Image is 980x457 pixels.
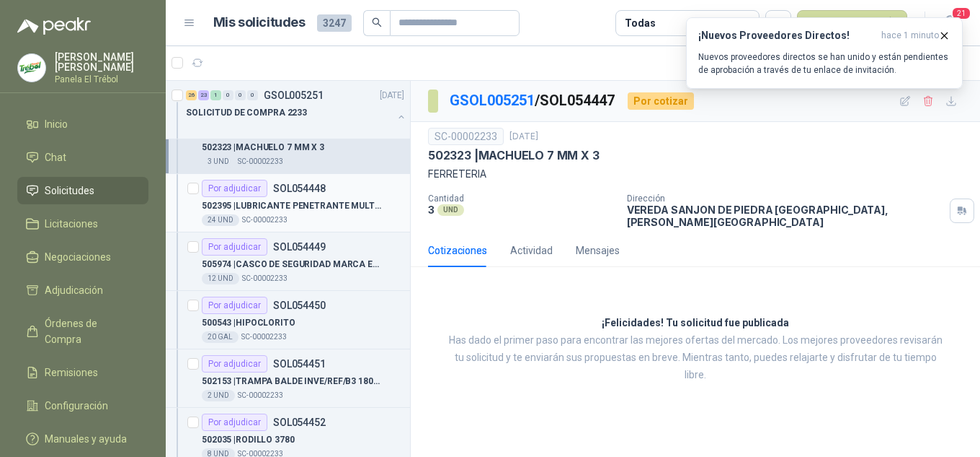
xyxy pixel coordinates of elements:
[698,30,876,42] h3: ¡Nuevos Proveedores Directos!
[223,90,233,100] div: 0
[55,52,148,72] p: [PERSON_NAME] [PERSON_NAME]
[428,128,504,145] div: SC-00002233
[202,433,295,447] p: 502035 | RODILLO 3780
[450,90,616,112] p: / SOL054447
[202,375,381,388] p: 502153 | TRAMPA BALDE INVE/REF/B3 180 NPT
[17,177,148,204] a: Solicitudes
[625,15,655,31] div: Todas
[166,291,410,349] a: Por adjudicarSOL054450500543 |HIPOCLORITO20 GALSC-00002233
[45,249,111,265] span: Negociaciones
[202,355,267,373] div: Por adjudicar
[238,390,283,401] p: SC-00002233
[510,243,553,258] div: Actividad
[202,238,267,256] div: Por adjudicar
[45,431,127,447] span: Manuales y ayuda
[17,277,148,304] a: Adjudicación
[372,17,382,27] span: search
[166,349,410,408] a: Por adjudicarSOL054451502153 |TRAMPA BALDE INVE/REF/B3 180 NPT2 UNDSC-00002233
[428,193,615,204] p: Cantidad
[509,130,538,144] p: [DATE]
[627,204,944,228] p: VEREDA SANJON DE PIEDRA [GEOGRAPHIC_DATA] , [PERSON_NAME][GEOGRAPHIC_DATA]
[428,148,600,163] p: 502323 | MACHUELO 7 MM X 3
[264,90,324,100] p: GSOL005251
[951,6,971,20] span: 21
[628,92,694,110] div: Por cotizar
[450,92,535,109] a: GSOL005251
[166,174,410,232] a: Por adjudicarSOL054448502395 |LUBRICANTE PENETRANTE MULTIUSO/CRC 3-3624 UNDSC-00002233
[273,417,326,427] p: SOL054452
[186,90,197,100] div: 26
[273,242,326,252] p: SOL054449
[273,359,326,369] p: SOL054451
[45,315,135,347] span: Órdenes de Compra
[45,282,103,298] span: Adjudicación
[428,204,435,216] p: 3
[380,89,404,103] p: [DATE]
[238,156,283,167] p: SC-00002233
[881,30,939,42] span: hace 1 minuto
[45,149,66,165] span: Chat
[166,232,410,291] a: Por adjudicarSOL054449505974 |CASCO DE SEGURIDAD MARCA EPI DIELETRICO12 UNDSC-00002233
[17,425,148,453] a: Manuales y ayuda
[242,214,288,226] p: SC-00002233
[698,51,950,77] p: Nuevos proveedores directos se han unido y están pendientes de aprobación a través de tu enlace d...
[202,331,239,343] div: 20 GAL
[45,116,68,132] span: Inicio
[45,365,98,380] span: Remisiones
[247,90,258,100] div: 0
[17,110,148,138] a: Inicio
[17,243,148,271] a: Negociaciones
[186,106,307,120] p: SOLICITUD DE COMPRA 2233
[202,141,324,154] p: 502323 | MACHUELO 7 MM X 3
[202,414,267,431] div: Por adjudicar
[797,10,907,36] button: Nueva solicitud
[213,12,306,33] h1: Mis solicitudes
[235,90,246,100] div: 0
[55,75,148,84] p: Panela El Trébol
[17,359,148,386] a: Remisiones
[428,166,963,182] p: FERRETERIA
[576,243,620,258] div: Mensajes
[202,297,267,314] div: Por adjudicar
[273,300,326,310] p: SOL054450
[45,398,108,414] span: Configuración
[686,17,963,89] button: ¡Nuevos Proveedores Directos!hace 1 minuto Nuevos proveedores directos se han unido y están pendi...
[166,116,410,174] a: Por cotizarSOL054447502323 |MACHUELO 7 MM X 33 UNDSC-00002233
[45,216,98,232] span: Licitaciones
[17,310,148,353] a: Órdenes de Compra
[437,204,464,216] div: UND
[186,87,407,133] a: 26 23 1 0 0 0 GSOL005251[DATE] SOLICITUD DE COMPRA 2233
[202,199,381,213] p: 502395 | LUBRICANTE PENETRANTE MULTIUSO/CRC 3-36
[202,156,235,167] div: 3 UND
[198,90,209,100] div: 23
[627,193,944,204] p: Dirección
[317,14,352,32] span: 3247
[17,144,148,171] a: Chat
[202,273,239,284] div: 12 UND
[17,210,148,238] a: Licitaciones
[428,243,487,258] div: Cotizaciones
[210,90,221,100] div: 1
[447,332,944,384] p: Has dado el primer paso para encontrar las mejores ofertas del mercado. Los mejores proveedores r...
[273,183,326,193] p: SOL054448
[202,214,239,226] div: 24 UND
[17,392,148,419] a: Configuración
[202,180,267,197] div: Por adjudicar
[18,54,45,82] img: Company Logo
[45,183,94,199] span: Solicitudes
[202,258,381,271] p: 505974 | CASCO DE SEGURIDAD MARCA EPI DIELETRICO
[241,331,287,343] p: SC-00002233
[602,315,789,332] h3: ¡Felicidades! Tu solicitud fue publicada
[242,273,288,284] p: SC-00002233
[937,10,963,36] button: 21
[202,390,235,401] div: 2 UND
[17,17,91,35] img: Logo peakr
[202,316,295,330] p: 500543 | HIPOCLORITO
